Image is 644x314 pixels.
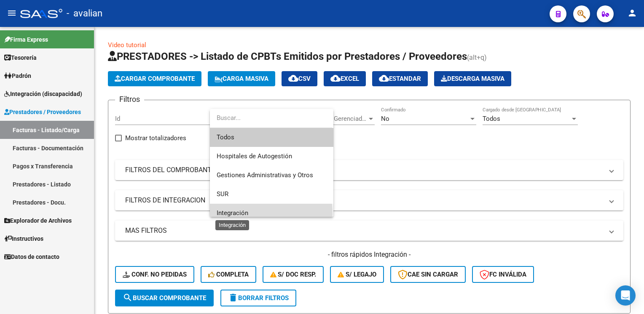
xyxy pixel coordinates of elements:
span: Integración [217,209,248,217]
input: dropdown search [210,109,332,128]
div: Open Intercom Messenger [615,285,636,306]
span: SUR [217,190,228,198]
span: Gestiones Administrativas y Otros [217,171,313,179]
span: Todos [217,128,327,147]
span: Hospitales de Autogestión [217,152,292,160]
